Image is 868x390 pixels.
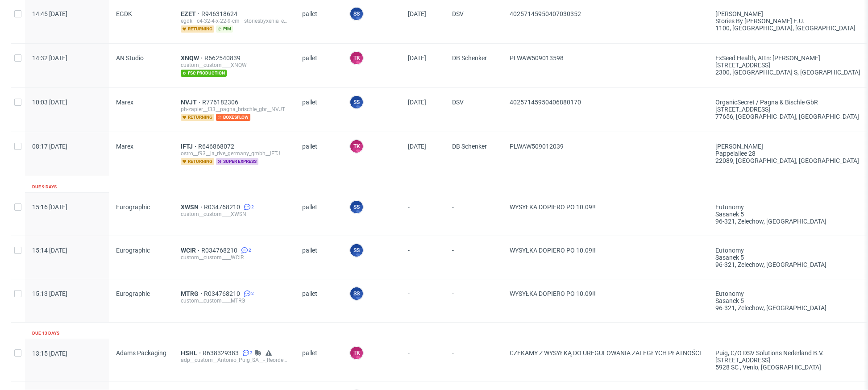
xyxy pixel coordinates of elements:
span: 14:32 [DATE] [32,54,67,62]
span: WYSYŁKA DOPIERO PO 10.09!! [510,290,596,297]
span: Adams Packaging [116,349,166,357]
span: 2 [251,290,254,297]
div: custom__custom____XNQW [181,62,288,69]
figcaption: TK [350,347,363,359]
span: [DATE] [408,10,426,17]
span: - [452,203,495,225]
a: MTRG [181,290,204,297]
div: egdk__c4-32-4-x-22-9-cm__storiesbyxenia_e_u__EZET [181,17,288,25]
span: IFTJ [181,143,198,150]
span: DB Schenker [452,54,495,77]
span: 40257145950407030352 [510,10,581,17]
span: returning [181,158,214,165]
a: R034768210 [204,203,242,211]
figcaption: SS [350,8,363,20]
span: CZEKAMY Z WYSYŁKĄ DO UREGULOWANIA ZALEGŁYCH PŁATNOŚCI [510,349,701,357]
span: WYSYŁKA DOPIERO PO 10.09!! [510,203,596,211]
span: pallet [302,10,335,33]
a: R638329383 [203,349,241,357]
span: 2 [251,203,254,211]
a: NVJT [181,99,202,106]
span: - [408,203,438,225]
span: 2 [249,247,251,254]
span: pallet [302,247,335,268]
span: Marex [116,99,133,106]
span: 15:16 [DATE] [32,203,67,211]
span: Eurographic [116,290,150,297]
a: 2 [242,290,254,297]
a: R034768210 [204,290,242,297]
span: pallet [302,203,335,225]
span: pallet [302,290,335,311]
a: 2 [242,203,254,211]
div: Due 9 days [32,183,57,191]
figcaption: SS [350,96,363,108]
span: 40257145950406880170 [510,99,581,106]
span: Eurographic [116,247,150,254]
a: 3 [241,349,253,357]
span: returning [181,114,214,121]
span: 08:17 [DATE] [32,143,67,150]
div: ostro__f93__la_rive_germany_gmbh__IFTJ [181,150,288,157]
span: 10:03 [DATE] [32,99,67,106]
span: 13:15 [DATE] [32,350,67,357]
a: XWSN [181,203,204,211]
span: EGDK [116,10,132,17]
figcaption: SS [350,287,363,300]
span: pallet [302,99,335,121]
figcaption: SS [350,244,363,257]
div: adp__custom__Antonio_Puig_SA__-_Reorder_of_2_shipping_boxes_2_x_48k__HSHL [181,357,288,364]
span: 3 [250,349,253,357]
span: PLWAW509013598 [510,54,564,62]
span: [DATE] [408,54,426,62]
span: pim [216,25,233,33]
span: WYSYŁKA DOPIERO PO 10.09!! [510,247,596,254]
a: R946318624 [201,10,239,17]
a: EZET [181,10,201,17]
figcaption: TK [350,140,363,153]
a: 2 [239,247,251,254]
a: R776182306 [202,99,240,106]
a: HSHL [181,349,203,357]
span: - [452,290,495,311]
span: - [408,247,438,268]
span: - [452,247,495,268]
span: [DATE] [408,99,426,106]
div: custom__custom____XWSN [181,211,288,218]
div: custom__custom____WCIR [181,254,288,261]
span: DSV [452,99,495,121]
span: Eurographic [116,203,150,211]
figcaption: TK [350,52,363,64]
span: DB Schenker [452,143,495,165]
span: pallet [302,349,335,371]
figcaption: SS [350,201,363,213]
a: R662540839 [204,54,242,62]
a: XNQW [181,54,204,62]
span: super express [216,158,258,165]
span: 15:14 [DATE] [32,247,67,254]
a: WCIR [181,247,201,254]
span: - [408,290,438,311]
span: AN Studio [116,54,144,62]
a: R646868072 [198,143,236,150]
span: 14:45 [DATE] [32,10,67,17]
span: fsc production [181,70,227,77]
span: - [408,349,438,371]
a: R034768210 [201,247,239,254]
span: DSV [452,10,495,33]
div: custom__custom____MTRG [181,297,288,304]
span: 15:13 [DATE] [32,290,67,297]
